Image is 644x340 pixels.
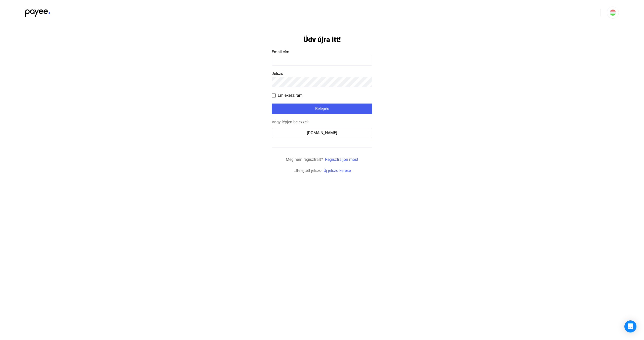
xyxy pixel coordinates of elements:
[294,168,321,173] span: Elfelejtett jelszó
[272,50,289,54] span: Email cím
[324,168,351,173] a: Új jelszó kérése
[25,7,50,17] img: black-payee-blue-dot.svg
[286,157,323,162] span: Még nem regisztrált?
[272,104,372,114] button: Belépés
[273,130,371,136] div: [DOMAIN_NAME]
[325,157,358,162] a: Regisztráljon most
[273,106,371,112] div: Belépés
[610,10,616,16] img: HU
[272,71,283,76] span: Jelszó
[278,92,303,99] span: Emlékezz rám
[272,119,372,125] div: Vagy lépjen be ezzel:
[272,128,372,138] button: [DOMAIN_NAME]
[272,130,372,135] a: [DOMAIN_NAME]
[303,35,341,44] h1: Üdv újra itt!
[607,7,619,19] button: HU
[624,320,636,332] div: Open Intercom Messenger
